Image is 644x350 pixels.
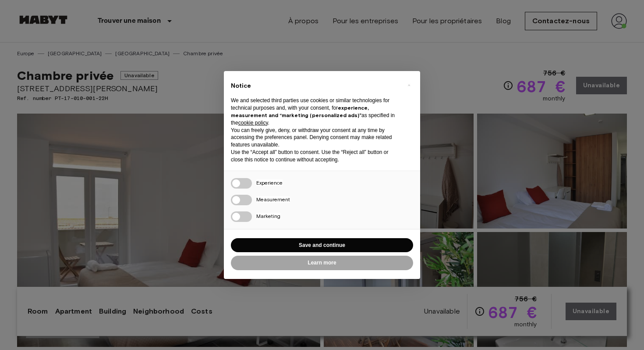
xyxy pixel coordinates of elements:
span: Marketing [256,213,280,219]
strong: experience, measurement and “marketing (personalized ads)” [231,104,369,118]
button: Close this notice [402,78,416,92]
p: You can freely give, deny, or withdraw your consent at any time by accessing the preferences pane... [231,127,399,149]
span: Experience [256,179,283,186]
p: Use the “Accept all” button to consent. Use the “Reject all” button or close this notice to conti... [231,149,399,164]
span: × [407,80,410,90]
button: Learn more [231,256,413,270]
h2: Notice [231,82,399,90]
a: cookie policy [238,120,268,126]
p: We and selected third parties use cookies or similar technologies for technical purposes and, wit... [231,97,399,126]
button: Save and continue [231,238,413,253]
span: Measurement [256,196,290,203]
